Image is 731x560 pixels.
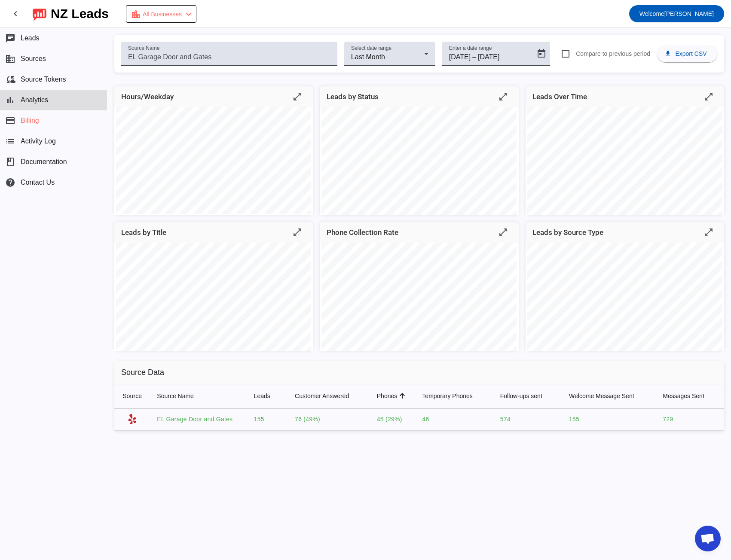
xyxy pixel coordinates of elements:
span: Analytics [21,96,48,104]
mat-icon: open_in_full [292,227,303,237]
div: Welcome Message Sent [569,392,634,400]
mat-card-title: Leads Over Time [532,91,587,103]
span: Billing [21,117,39,125]
div: Temporary Phones [422,392,486,400]
mat-icon: open_in_full [703,227,714,237]
div: Messages Sent [663,392,717,400]
span: Compare to previous period [576,50,650,57]
mat-label: Select date range [351,46,391,51]
div: Source Name [157,392,194,400]
h2: Source Data [114,361,724,384]
th: Source [114,384,150,408]
div: Messages Sent [663,392,704,400]
div: Welcome Message Sent [569,392,649,400]
button: Open calendar [533,45,550,62]
mat-icon: open_in_full [498,91,508,102]
span: Sources [21,55,46,63]
td: 45 (29%) [370,408,416,431]
mat-icon: open_in_full [292,91,303,102]
mat-icon: Yelp [127,414,138,424]
span: book [5,157,15,167]
mat-icon: help [5,177,15,188]
mat-card-title: Leads by Source Type [532,226,603,238]
mat-icon: chevron_left [184,9,194,19]
mat-icon: list [5,136,15,146]
span: Source Tokens [21,76,66,83]
div: Leads [254,392,270,400]
mat-label: Source Name [128,46,159,51]
td: 155 [562,408,656,431]
span: Documentation [21,158,67,166]
span: – [472,52,476,62]
div: Customer Answered [295,392,349,400]
div: Customer Answered [295,392,363,400]
button: All Businesses [126,5,196,23]
span: Export CSV [675,50,707,57]
span: Last Month [351,53,385,61]
td: 574 [493,408,562,431]
span: All Businesses [143,8,182,20]
mat-icon: open_in_full [703,91,714,102]
div: NZ Leads [51,8,109,20]
mat-icon: location_city [131,9,141,19]
mat-icon: chat [5,33,15,43]
span: Leads [21,34,40,42]
mat-icon: open_in_full [498,227,508,237]
td: 729 [656,408,724,431]
mat-card-title: Phone Collection Rate [327,226,398,238]
div: Payment Issue [131,8,194,20]
div: Leads [254,392,281,400]
img: logo [33,6,46,21]
mat-icon: payment [5,116,15,126]
mat-icon: chevron_left [10,9,21,19]
input: EL Garage Door and Gates [128,52,330,62]
span: Activity Log [21,137,56,145]
div: Phones [377,392,397,400]
div: Temporary Phones [422,392,473,400]
div: Follow-ups sent [500,392,555,400]
mat-icon: business [5,54,15,64]
span: [PERSON_NAME] [639,8,714,20]
input: Start date [449,52,471,62]
mat-icon: bar_chart [5,95,15,105]
div: Phones [377,392,409,400]
mat-card-title: Leads by Status [327,91,379,103]
span: Welcome [639,10,664,17]
mat-label: Enter a date range [449,46,492,51]
td: EL Garage Door and Gates [150,408,247,431]
mat-card-title: Leads by Title [121,226,166,238]
button: Welcome[PERSON_NAME] [629,5,724,22]
input: End date [478,52,517,62]
div: Follow-ups sent [500,392,542,400]
td: 155 [247,408,288,431]
mat-card-title: Hours/Weekday [121,91,174,103]
div: Source Name [157,392,240,400]
td: 76 (49%) [288,408,370,431]
div: Open chat [695,526,721,551]
button: Export CSV [657,45,717,62]
span: Contact Us [21,179,55,186]
td: 46 [415,408,493,431]
mat-icon: download [664,50,672,58]
mat-icon: cloud_sync [5,74,15,85]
